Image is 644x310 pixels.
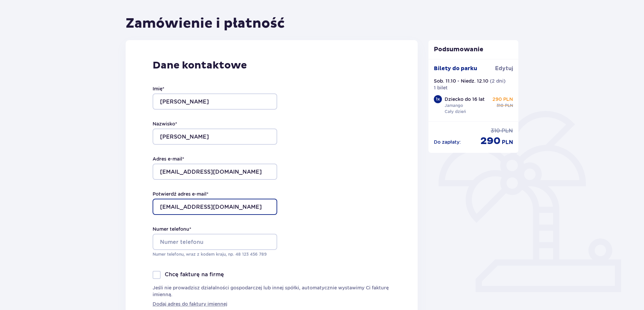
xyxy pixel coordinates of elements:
p: Sob. 11.10 - Niedz. 12.10 [434,78,488,84]
label: Nazwisko * [153,120,177,127]
div: 1 x [434,95,442,103]
label: Numer telefonu * [153,226,191,232]
p: ( 2 dni ) [490,78,506,84]
label: Imię * [153,85,164,92]
span: PLN [502,127,513,135]
p: Podsumowanie [428,46,519,54]
input: Adres e-mail [153,164,277,180]
span: 310 [496,103,504,109]
p: Jeśli nie prowadzisz działalności gospodarczej lub innej spółki, automatycznie wystawimy Ci faktu... [153,284,391,298]
p: Numer telefonu, wraz z kodem kraju, np. 48 ​123 ​456 ​789 [153,251,277,257]
p: Jamango [445,103,463,109]
p: Dziecko do 16 lat [445,96,485,103]
p: Cały dzień [445,109,466,115]
span: PLN [505,103,513,109]
label: Adres e-mail * [153,156,184,162]
span: PLN [502,139,513,146]
span: Edytuj [495,65,513,72]
span: 310 [491,127,500,135]
span: 290 [480,135,501,147]
p: 290 PLN [492,96,513,103]
h1: Zamówienie i płatność [126,15,285,32]
p: Bilety do parku [434,65,477,72]
p: Do zapłaty : [434,139,461,145]
p: Chcę fakturę na firmę [165,271,224,278]
p: Dane kontaktowe [153,59,391,72]
input: Imię [153,93,277,110]
input: Nazwisko [153,129,277,145]
a: Dodaj adres do faktury imiennej [153,301,227,307]
label: Potwierdź adres e-mail * [153,191,208,197]
p: 1 bilet [434,84,448,91]
input: Numer telefonu [153,234,277,250]
input: Potwierdź adres e-mail [153,199,277,215]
